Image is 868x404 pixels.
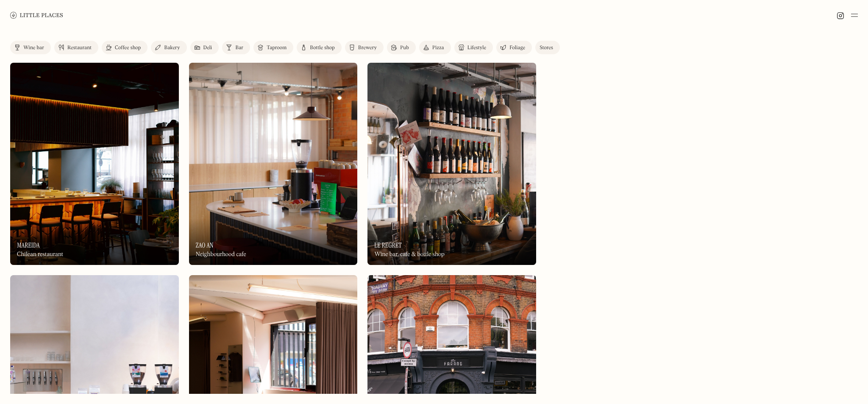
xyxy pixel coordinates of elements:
div: Lifestyle [467,45,486,50]
a: MareidaMareidaMareidaChilean restaurant [10,63,179,265]
a: Coffee shop [102,41,147,54]
a: Deli [190,41,219,54]
div: Wine bar, cafe & bottle shop [374,251,444,258]
div: Brewery [358,45,377,50]
div: Pizza [432,45,444,50]
a: Brewery [345,41,384,54]
div: Pub [400,45,409,50]
a: Pizza [419,41,451,54]
h3: Le Regret [374,241,401,249]
div: Wine bar [23,45,44,50]
a: Wine bar [10,41,51,54]
a: Le RegretLe RegretLe RegretWine bar, cafe & bottle shop [367,63,536,265]
div: Restaurant [67,45,92,50]
a: Lifestyle [454,41,493,54]
div: Taproom [267,45,287,50]
div: Chilean restaurant [17,251,63,258]
img: Mareida [10,63,179,265]
a: Restaurant [54,41,98,54]
div: Bar [235,45,243,50]
div: Bakery [164,45,180,50]
a: Taproom [253,41,293,54]
div: Bottle shop [310,45,335,50]
img: Zao An [189,63,358,265]
div: Stores [540,45,553,50]
a: Zao AnZao AnZao AnNeighbourhood cafe [189,63,358,265]
a: Foliage [496,41,532,54]
h3: Mareida [17,241,40,249]
img: Le Regret [367,63,536,265]
a: Bar [222,41,250,54]
div: Foliage [509,45,525,50]
a: Bottle shop [297,41,342,54]
a: Pub [387,41,416,54]
h3: Zao An [196,241,214,249]
a: Stores [535,41,560,54]
a: Bakery [151,41,186,54]
div: Neighbourhood cafe [196,251,246,258]
div: Deli [203,45,212,50]
div: Coffee shop [115,45,141,50]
